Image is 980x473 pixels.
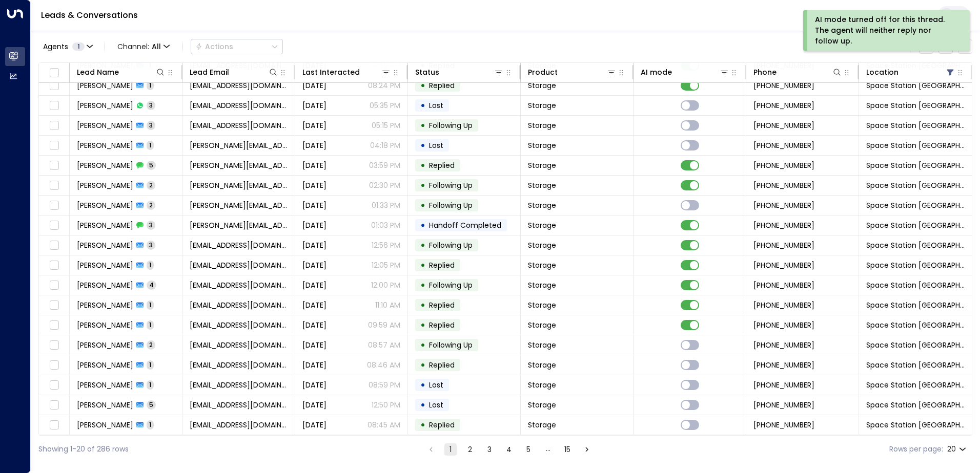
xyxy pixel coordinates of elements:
[420,396,425,414] div: •
[38,444,129,455] div: Showing 1-20 of 286 rows
[302,160,326,170] span: Yesterday
[302,300,326,310] span: Yesterday
[48,159,60,172] span: Toggle select row
[528,400,556,410] span: Storage
[866,340,965,350] span: Space Station Doncaster
[753,200,814,210] span: +447760693849
[753,80,814,91] span: +447948721912
[147,300,154,309] span: 1
[429,340,473,350] span: Following Up
[866,400,965,410] span: Space Station Doncaster
[77,120,133,131] span: Claire Whitting
[190,300,288,310] span: chloe.woodhouse96@icloud.com
[420,197,425,214] div: •
[866,180,965,190] span: Space Station Doncaster
[429,140,443,150] span: Lost
[72,42,85,51] span: 1
[866,66,955,78] div: Location
[528,340,556,350] span: Storage
[41,9,138,21] a: Leads & Conversations
[77,180,133,190] span: Lynne Craighead
[420,336,425,354] div: •
[190,66,229,78] div: Lead Email
[147,141,154,149] span: 1
[528,240,556,250] span: Storage
[302,260,326,270] span: Yesterday
[581,443,593,456] button: Go to next page
[528,220,556,230] span: Storage
[372,400,400,410] p: 12:50 PM
[753,260,814,270] span: +447930180556
[48,79,60,92] span: Toggle select row
[113,39,174,54] span: Channel:
[528,100,556,111] span: Storage
[753,120,814,131] span: +447980067377
[561,443,574,456] button: Go to page 15
[420,416,425,434] div: •
[190,120,288,131] span: clwhitting13@hotmail.com
[429,180,473,190] span: Following Up
[372,120,400,131] p: 05:15 PM
[420,256,425,274] div: •
[190,100,288,111] span: clwhitting13@hotmail.com
[77,220,133,230] span: Edijs Vabole
[528,420,556,430] span: Storage
[147,380,154,389] span: 1
[77,420,133,430] span: Karen Henderson
[528,380,556,390] span: Storage
[528,140,556,150] span: Storage
[866,420,965,430] span: Space Station Doncaster
[429,400,443,410] span: Lost
[190,240,288,250] span: daveparsons91@gmail.com
[420,236,425,254] div: •
[420,77,425,94] div: •
[190,260,288,270] span: georginalightfoot@rocketmail.com
[147,221,155,229] span: 3
[77,280,133,290] span: Carl Lewis
[866,240,965,250] span: Space Station Doncaster
[77,66,166,78] div: Lead Name
[753,66,842,78] div: Phone
[147,81,154,90] span: 1
[77,66,119,78] div: Lead Name
[753,280,814,290] span: +447777888555
[302,140,326,150] span: Yesterday
[866,220,965,230] span: Space Station Doncaster
[866,66,899,78] div: Location
[190,220,288,230] span: eddie.vabole@gmail.com
[147,340,155,349] span: 2
[48,339,60,352] span: Toggle select row
[367,360,400,370] p: 08:46 AM
[190,320,288,330] span: chrispollard48@gmail.com
[147,420,154,429] span: 1
[866,360,965,370] span: Space Station Doncaster
[420,97,425,114] div: •
[420,177,425,194] div: •
[48,299,60,312] span: Toggle select row
[48,259,60,272] span: Toggle select row
[753,220,814,230] span: +447760693849
[302,280,326,290] span: Yesterday
[866,260,965,270] span: Space Station Doncaster
[420,217,425,234] div: •
[503,443,515,456] button: Go to page 4
[429,240,473,250] span: Following Up
[367,420,400,430] p: 08:45 AM
[302,360,326,370] span: Yesterday
[48,99,60,112] span: Toggle select row
[753,340,814,350] span: +447977685653
[302,240,326,250] span: Yesterday
[370,100,400,111] p: 05:35 PM
[866,380,965,390] span: Space Station Doncaster
[77,100,133,111] span: Claire Whitting
[77,380,133,390] span: James Gibson
[420,356,425,374] div: •
[528,80,556,91] span: Storage
[147,181,155,189] span: 2
[753,420,814,430] span: +447507597750
[528,120,556,131] span: Storage
[48,199,60,212] span: Toggle select row
[48,139,60,152] span: Toggle select row
[302,80,326,91] span: Yesterday
[302,380,326,390] span: Jul 23, 2025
